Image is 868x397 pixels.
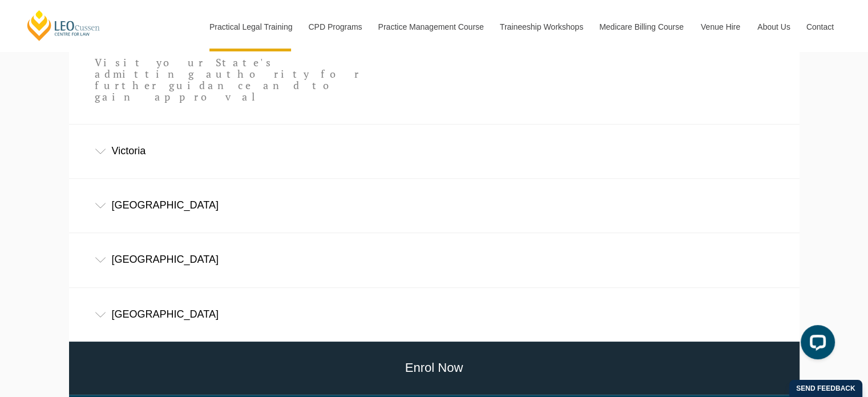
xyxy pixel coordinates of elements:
a: Traineeship Workshops [491,2,591,51]
a: About Us [749,2,798,51]
a: Medicare Billing Course [591,2,692,51]
a: Contact [798,2,842,51]
div: Victoria [69,125,800,178]
a: Enrol Now [66,342,802,395]
a: CPD Programs [300,2,369,51]
div: [GEOGRAPHIC_DATA] [69,179,800,232]
div: [GEOGRAPHIC_DATA] [69,288,800,341]
a: [PERSON_NAME] Centre for Law [26,9,102,42]
p: Visit your State's admitting authority for further guidance and to gain approval [95,57,368,102]
iframe: LiveChat chat widget [792,320,839,368]
div: [GEOGRAPHIC_DATA] [69,233,800,286]
a: Venue Hire [692,2,749,51]
a: Practice Management Course [370,2,491,51]
a: Practical Legal Training [201,2,300,51]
